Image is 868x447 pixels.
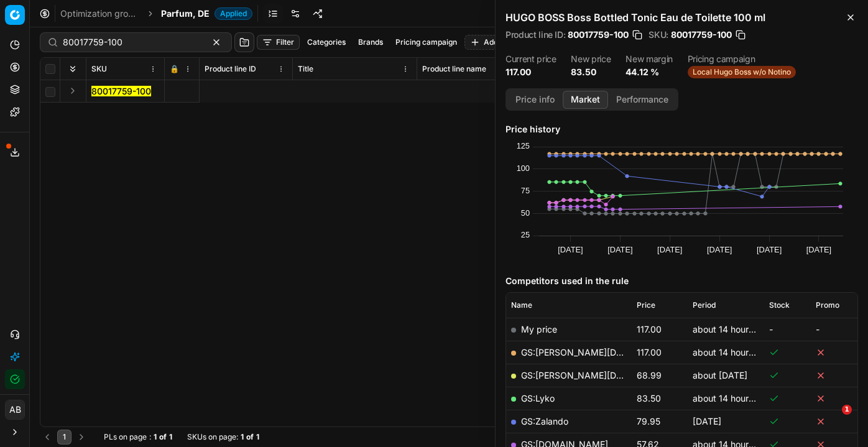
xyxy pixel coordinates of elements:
[91,64,107,74] span: SKU
[764,318,811,341] td: -
[104,432,172,442] div: :
[506,55,556,63] dt: Current price
[104,432,147,442] span: PLs on page
[40,430,89,445] nav: pagination
[302,35,351,50] button: Categories
[816,405,846,435] iframe: Intercom live chat
[169,432,172,442] strong: 1
[671,29,732,41] span: 80017759-100
[521,416,568,426] a: GS:Zalando
[159,432,167,442] strong: of
[693,324,771,334] span: about 14 hours ago
[161,7,252,20] span: Parfum, DEApplied
[842,405,852,415] span: 1
[688,66,796,78] span: Local Hugo Boss w/o Notino
[390,35,462,50] button: Pricing campaign
[257,35,300,50] button: Filter
[521,370,680,380] a: GS:[PERSON_NAME][DOMAIN_NAME]
[65,83,80,98] button: Expand
[65,62,80,76] button: Expand all
[507,91,563,109] button: Price info
[60,7,252,20] nav: breadcrumb
[170,64,179,74] span: 🔒
[521,347,680,357] a: GS:[PERSON_NAME][DOMAIN_NAME]
[517,141,530,150] text: 125
[6,400,24,419] span: AB
[161,7,210,20] span: Parfum, DE
[637,324,662,334] span: 117.00
[769,300,790,310] span: Stock
[637,416,660,426] span: 79.95
[563,91,608,109] button: Market
[757,245,782,254] text: [DATE]
[464,35,522,50] button: Add filter
[246,432,254,442] strong: of
[806,245,831,254] text: [DATE]
[63,36,199,48] input: Search by SKU or title
[506,30,565,39] span: Product line ID :
[637,300,655,310] span: Price
[811,318,857,341] td: -
[215,7,252,20] span: Applied
[506,66,556,78] dd: 117.00
[521,186,530,195] text: 75
[517,164,530,173] text: 100
[649,30,668,39] span: SKU :
[688,55,796,63] dt: Pricing campaign
[91,85,151,98] button: 80017759-100
[91,86,151,96] mark: 80017759-100
[5,400,25,420] button: AB
[657,245,682,254] text: [DATE]
[693,370,747,380] span: about [DATE]
[608,91,676,109] button: Performance
[60,7,140,20] a: Optimization groups
[571,55,611,63] dt: New price
[187,432,238,442] span: SKUs on page :
[506,10,858,25] h2: HUGO BOSS Boss Bottled Tonic Eau de Toilette 100 ml
[422,64,486,74] span: Product line name
[607,245,632,254] text: [DATE]
[205,64,256,74] span: Product line ID
[57,430,72,445] button: 1
[637,393,661,403] span: 83.50
[521,324,557,334] span: My price
[298,64,313,74] span: Title
[511,300,532,310] span: Name
[506,275,858,287] h5: Competitors used in the rule
[693,416,721,426] span: [DATE]
[506,123,858,136] h5: Price history
[693,347,771,357] span: about 14 hours ago
[571,66,611,78] dd: 83.50
[521,230,530,239] text: 25
[256,432,259,442] strong: 1
[558,245,583,254] text: [DATE]
[816,300,839,310] span: Promo
[637,370,662,380] span: 68.99
[707,245,732,254] text: [DATE]
[74,430,89,445] button: Go to next page
[693,393,771,403] span: about 14 hours ago
[353,35,388,50] button: Brands
[40,430,55,445] button: Go to previous page
[154,432,157,442] strong: 1
[521,208,530,218] text: 50
[521,393,555,403] a: GS:Lyko
[693,300,716,310] span: Period
[241,432,244,442] strong: 1
[626,66,673,78] dd: 44.12 %
[568,29,629,41] span: 80017759-100
[626,55,673,63] dt: New margin
[637,347,662,357] span: 117.00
